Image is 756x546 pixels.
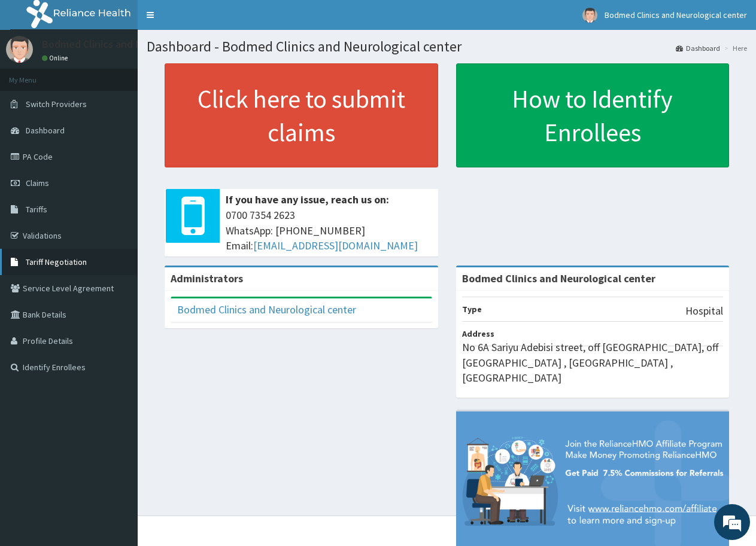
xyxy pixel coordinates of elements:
[42,54,71,62] a: Online
[226,193,389,206] b: If you have any issue, reach us on:
[462,328,494,339] b: Address
[685,303,723,319] p: Hospital
[22,60,48,90] img: d_794563401_company_1708531726252_794563401
[42,39,229,50] p: Bodmed Clinics and Neurological center
[462,272,655,285] strong: Bodmed Clinics and Neurological center
[26,99,87,109] span: Switch Providers
[26,178,49,188] span: Claims
[196,6,225,35] div: Minimize live chat window
[253,239,418,252] a: [EMAIL_ADDRESS][DOMAIN_NAME]
[605,10,747,20] span: Bodmed Clinics and Neurological center
[147,39,747,54] h1: Dashboard - Bodmed Clinics and Neurological center
[462,304,482,315] b: Type
[226,208,432,254] span: 0700 7354 2623 WhatsApp: [PHONE_NUMBER] Email:
[26,204,47,215] span: Tariffs
[62,67,201,83] div: Chat with us now
[6,327,228,368] textarea: Type your message and hit 'Enter'
[6,36,33,63] img: User Image
[582,8,597,23] img: User Image
[676,43,720,53] a: Dashboard
[456,63,730,167] a: How to Identify Enrollees
[177,303,356,316] a: Bodmed Clinics and Neurological center
[171,272,243,285] b: Administrators
[462,340,724,386] p: No 6A Sariyu Adebisi street, off [GEOGRAPHIC_DATA], off [GEOGRAPHIC_DATA] , [GEOGRAPHIC_DATA] , [...
[26,257,87,267] span: Tariff Negotiation
[721,43,747,53] li: Here
[26,125,65,136] span: Dashboard
[165,63,438,167] a: Click here to submit claims
[69,151,165,272] span: We're online!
